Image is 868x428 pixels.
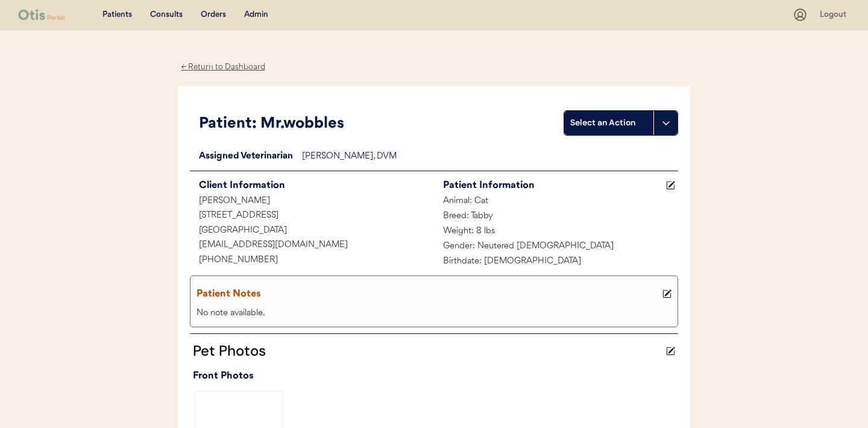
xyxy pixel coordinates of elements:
[244,9,268,21] div: Admin
[178,60,268,74] div: ← Return to Dashboard
[193,306,675,321] div: No note available.
[193,368,678,385] div: Front Photos
[302,149,678,165] div: [PERSON_NAME], DVM
[201,9,226,21] div: Orders
[190,224,434,239] div: [GEOGRAPHIC_DATA]
[434,254,678,269] div: Birthdate: [DEMOGRAPHIC_DATA]
[434,209,678,224] div: Breed: Tabby
[150,9,183,21] div: Consults
[190,238,434,253] div: [EMAIL_ADDRESS][DOMAIN_NAME]
[443,177,663,194] div: Patient Information
[190,340,663,362] div: Pet Photos
[190,194,434,209] div: [PERSON_NAME]
[570,117,647,129] div: Select an Action
[190,253,434,268] div: [PHONE_NUMBER]
[434,194,678,209] div: Animal: Cat
[190,149,302,165] div: Assigned Veterinarian
[190,209,434,224] div: [STREET_ADDRESS]
[820,9,850,21] div: Logout
[434,224,678,239] div: Weight: 8 lbs
[197,286,659,303] div: Patient Notes
[199,177,434,194] div: Client Information
[199,113,564,136] div: Patient: Mr.wobbles
[434,239,678,254] div: Gender: Neutered [DEMOGRAPHIC_DATA]
[102,9,132,21] div: Patients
